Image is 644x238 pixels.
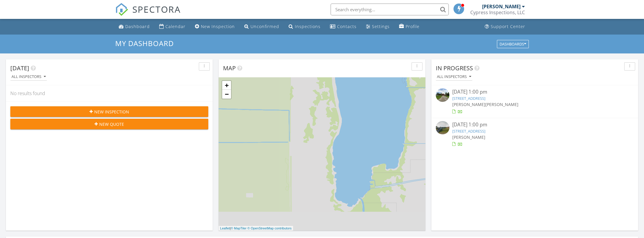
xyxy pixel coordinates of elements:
div: Settings [372,24,390,29]
div: Dashboard [125,24,150,29]
a: © OpenStreetMap contributors [248,226,292,230]
a: [STREET_ADDRESS] [452,128,485,134]
a: Zoom out [222,90,231,99]
a: Support Center [482,21,528,32]
span: In Progress [436,64,473,72]
span: [DATE] [10,64,29,72]
button: All Inspectors [436,73,472,81]
button: New Inspection [10,106,208,117]
a: [DATE] 1:00 pm [STREET_ADDRESS] [PERSON_NAME] [436,121,634,147]
button: All Inspectors [10,73,47,81]
a: Calendar [157,21,188,32]
a: [STREET_ADDRESS] [452,96,485,101]
a: Leaflet [220,226,230,230]
div: [DATE] 1:00 pm [452,121,617,128]
a: © MapTiler [231,226,247,230]
div: [PERSON_NAME] [482,4,521,9]
div: Dashboards [500,42,526,46]
span: New Quote [99,121,124,127]
img: The Best Home Inspection Software - Spectora [115,3,128,16]
span: New Inspection [94,109,129,115]
a: Profile [397,21,422,32]
div: Unconfirmed [251,24,279,29]
span: [PERSON_NAME] [452,134,485,140]
div: Inspections [295,24,321,29]
img: streetview [436,121,449,135]
div: New Inspection [201,24,235,29]
div: Support Center [491,24,525,29]
span: [PERSON_NAME] [452,102,485,107]
a: Contacts [328,21,359,32]
a: [DATE] 1:00 pm [STREET_ADDRESS] [PERSON_NAME][PERSON_NAME] [436,88,634,115]
div: [DATE] 1:00 pm [452,88,617,96]
a: Inspections [286,21,323,32]
div: No results found [6,85,213,101]
span: [PERSON_NAME] [485,102,518,107]
div: Contacts [337,24,357,29]
div: All Inspectors [12,75,46,79]
a: Dashboard [116,21,152,32]
span: Map [223,64,236,72]
span: SPECTORA [132,3,181,15]
div: Calendar [165,24,186,29]
button: New Quote [10,119,208,129]
div: All Inspectors [437,75,471,79]
button: Dashboards [497,40,529,48]
a: Settings [364,21,392,32]
span: My Dashboard [115,38,174,48]
div: Profile [406,24,419,29]
a: New Inspection [193,21,237,32]
div: Cypress Inspections, LLC [470,9,525,15]
a: SPECTORA [115,8,181,20]
a: Unconfirmed [242,21,282,32]
div: | [219,226,293,231]
a: Zoom in [222,81,231,90]
img: streetview [436,88,449,102]
input: Search everything... [331,4,449,15]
